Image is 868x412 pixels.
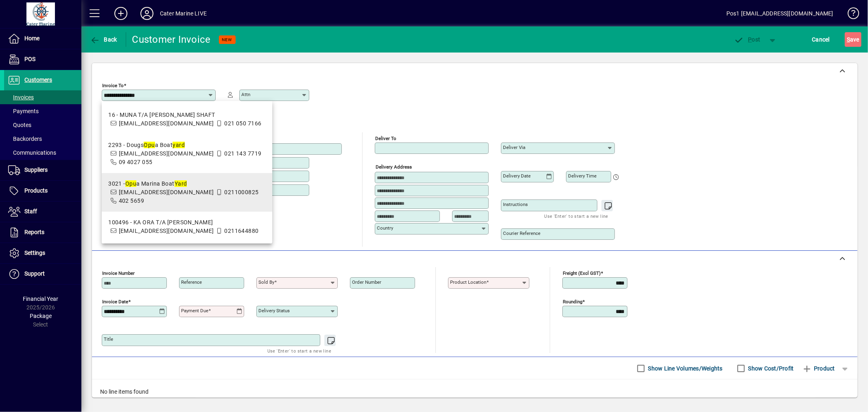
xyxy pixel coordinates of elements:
span: Products [24,187,48,194]
mat-label: Invoice number [102,270,135,276]
mat-label: Freight (excl GST) [563,270,601,276]
mat-label: Sold by [258,279,274,285]
span: 0211000825 [224,189,258,195]
button: Product [798,361,839,376]
div: Pos1 [EMAIL_ADDRESS][DOMAIN_NAME] [726,7,833,20]
mat-label: Delivery date [503,173,531,179]
div: 100496 - KA ORA T/A [PERSON_NAME] [108,218,259,227]
span: Support [24,270,45,277]
mat-label: Deliver To [375,136,396,141]
mat-option: 100496 - KA ORA T/A Darren Crawford [102,212,272,242]
a: Support [4,264,81,284]
span: P [748,36,752,43]
a: Staff [4,202,81,222]
mat-label: Title [104,336,113,342]
span: Staff [24,208,37,215]
mat-label: Deliver via [503,145,525,150]
span: Financial Year [23,296,59,302]
span: Payments [8,108,39,114]
span: Back [90,36,117,43]
a: Knowledge Base [842,2,858,28]
span: Communications [8,149,56,156]
span: S [847,36,850,43]
span: [EMAIL_ADDRESS][DOMAIN_NAME] [119,189,214,195]
span: Invoices [8,94,34,101]
div: 3021 - a Marina Boat [108,180,266,188]
mat-label: Product location [450,279,486,285]
em: Yard [175,180,187,187]
span: [EMAIL_ADDRESS][DOMAIN_NAME] [119,120,214,127]
a: Products [4,181,81,201]
app-page-header-button: Back [81,32,126,47]
span: 0211644880 [224,228,258,234]
span: ave [847,33,859,46]
mat-option: 3021 - Opua Marina Boat Yard [102,173,272,212]
button: Profile [134,6,160,21]
mat-label: Invoice date [102,299,128,305]
a: Home [4,28,81,49]
span: [EMAIL_ADDRESS][DOMAIN_NAME] [119,228,214,234]
label: Show Line Volumes/Weights [647,364,723,373]
a: Backorders [4,132,81,146]
span: ost [734,36,761,43]
div: Customer Invoice [132,33,211,46]
mat-option: 16 - MUNA T/A MALCOM SHAFT [102,104,272,134]
span: Quotes [8,122,31,128]
div: 2293 - Dougs a Boat [108,141,266,149]
span: Customers [24,77,52,83]
span: 021 143 7719 [224,150,261,157]
div: No line items found [92,379,857,404]
span: Home [24,35,39,42]
mat-label: Payment due [181,308,208,313]
span: POS [24,56,35,62]
mat-label: Attn [241,92,250,97]
a: Communications [4,146,81,160]
mat-hint: Use 'Enter' to start a new line [544,211,608,221]
mat-label: Country [377,225,393,231]
span: Cancel [812,33,830,46]
span: Settings [24,250,45,256]
button: Save [845,32,861,47]
a: Invoices [4,90,81,104]
mat-option: 2293 - Dougs Opua Boatyard [102,134,272,173]
button: Cancel [810,32,832,47]
span: Package [30,313,52,319]
span: 09 4027 055 [119,159,153,165]
button: Add [108,6,134,21]
div: Cater Marine LIVE [160,7,207,20]
mat-label: Invoice To [102,83,124,88]
a: Settings [4,243,81,263]
em: yard [173,142,185,148]
mat-label: Delivery status [258,308,290,313]
label: Show Cost/Profit [747,364,794,373]
span: Reports [24,229,44,235]
em: Opu [125,180,136,187]
span: 402 5659 [119,197,144,204]
mat-option: 100601 - Bluefix Marine [102,242,272,281]
mat-label: Courier Reference [503,230,540,236]
mat-label: Rounding [563,299,582,305]
a: Payments [4,104,81,118]
a: Suppliers [4,160,81,180]
em: Opu [144,142,155,148]
mat-hint: Use 'Enter' to start a new line [267,346,331,355]
span: 021 050 7166 [224,120,261,127]
span: Product [802,362,835,375]
a: POS [4,49,81,70]
div: 16 - MUNA T/A [PERSON_NAME] SHAFT [108,111,262,119]
mat-label: Delivery time [568,173,597,179]
span: [EMAIL_ADDRESS][DOMAIN_NAME] [119,150,214,157]
mat-label: Order number [352,279,381,285]
mat-label: Instructions [503,202,528,207]
a: Quotes [4,118,81,132]
span: Suppliers [24,167,48,173]
button: Back [88,32,119,47]
mat-label: Reference [181,279,202,285]
a: Reports [4,222,81,243]
button: Post [730,32,765,47]
span: NEW [222,37,232,42]
span: Backorders [8,136,42,142]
